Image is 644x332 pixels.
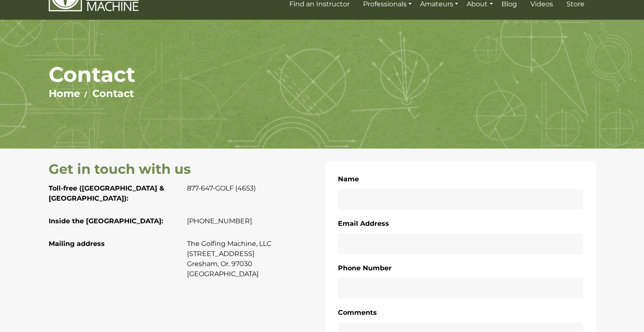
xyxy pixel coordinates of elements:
label: Name [338,174,359,185]
label: Phone Number [338,263,392,274]
p: 877-647-GOLF (4653) [187,183,319,193]
a: Contact [92,87,134,99]
label: Email Address [338,218,389,229]
strong: Inside the [GEOGRAPHIC_DATA]: [49,217,163,225]
p: The Golfing Machine, LLC [STREET_ADDRESS] Gresham, Or. 97030 [GEOGRAPHIC_DATA] [187,239,319,279]
strong: Toll-free ([GEOGRAPHIC_DATA] & [GEOGRAPHIC_DATA]): [49,184,164,202]
h1: Contact [49,62,596,87]
label: Comments [338,307,377,318]
p: [PHONE_NUMBER] [187,216,319,226]
strong: Mailing address [49,240,105,248]
a: Home [49,87,80,99]
h2: Get in touch with us [49,161,319,177]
